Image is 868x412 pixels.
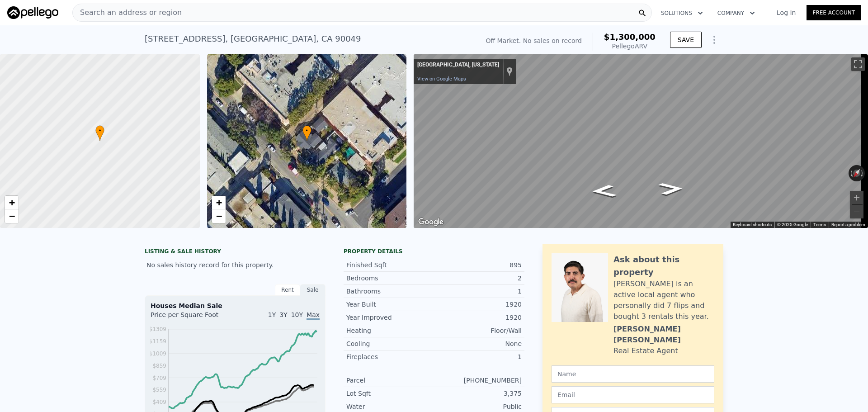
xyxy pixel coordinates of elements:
span: 3Y [279,311,287,318]
div: Real Estate Agent [613,346,678,356]
div: Rent [275,284,300,296]
a: Open this area in Google Maps (opens a new window) [416,216,446,228]
a: Free Account [807,5,861,20]
tspan: $709 [152,375,166,381]
a: View on Google Maps [417,76,466,82]
div: Bathrooms [346,287,434,296]
a: Log In [766,8,807,17]
div: [PERSON_NAME] is an active local agent who personally did 7 flips and bought 3 rentals this year. [613,279,714,322]
input: Name [552,365,714,383]
span: $1,300,000 [604,32,656,42]
button: Keyboard shortcuts [733,222,772,228]
span: © 2025 Google [777,222,808,227]
img: Pellego [7,6,58,19]
div: Street View [414,54,868,228]
div: • [95,125,104,141]
div: [PERSON_NAME] [PERSON_NAME] [613,324,714,346]
path: Go Northeast [580,182,627,200]
div: Parcel [346,376,434,385]
div: Fireplaces [346,352,434,361]
span: • [95,127,104,135]
div: Ask about this property [613,253,714,279]
div: [GEOGRAPHIC_DATA], [US_STATE] [417,62,499,69]
div: Bedrooms [346,274,434,283]
div: Property details [344,248,524,255]
tspan: $409 [152,399,166,405]
div: Houses Median Sale [151,301,320,310]
span: Search an address or region [73,7,182,18]
div: Year Improved [346,313,434,322]
div: Floor/Wall [434,326,522,335]
a: Report a problem [831,222,865,227]
button: Solutions [654,5,710,21]
a: Zoom out [212,209,226,223]
span: Max [307,311,320,320]
div: Finished Sqft [346,260,434,270]
img: Google [416,216,446,228]
span: − [9,210,15,222]
button: Toggle fullscreen view [851,57,865,71]
div: 1 [434,287,522,296]
div: Lot Sqft [346,389,434,398]
div: 1 [434,352,522,361]
div: Price per Square Foot [151,310,235,325]
a: Terms (opens in new tab) [813,222,826,227]
input: Email [552,386,714,403]
span: 10Y [291,311,303,318]
div: 1920 [434,300,522,309]
div: [PHONE_NUMBER] [434,376,522,385]
span: + [9,197,15,208]
div: Pellego ARV [604,42,656,51]
div: Sale [300,284,325,296]
button: Rotate counterclockwise [849,165,854,181]
button: Zoom out [850,205,863,218]
a: Zoom in [212,196,226,209]
div: Map [414,54,868,228]
div: No sales history record for this property. [145,257,325,273]
div: 3,375 [434,389,522,398]
a: Show location on map [506,66,513,76]
div: Year Built [346,300,434,309]
a: Zoom in [5,196,19,209]
span: − [216,210,222,222]
button: Show Options [705,31,723,49]
button: Company [710,5,762,21]
tspan: $559 [152,387,166,393]
div: 2 [434,274,522,283]
tspan: $1009 [149,350,166,357]
div: None [434,339,522,348]
tspan: $859 [152,363,166,369]
div: Heating [346,326,434,335]
span: + [216,197,222,208]
button: SAVE [670,32,702,48]
span: 1Y [268,311,276,318]
div: Off Market. No sales on record [486,36,582,45]
a: Zoom out [5,209,19,223]
div: LISTING & SALE HISTORY [145,248,325,257]
button: Reset the view [849,165,864,182]
button: Zoom in [850,191,863,204]
div: 895 [434,260,522,270]
path: Go Southwest [648,180,694,198]
button: Rotate clockwise [860,165,865,181]
div: • [302,125,311,141]
div: Water [346,402,434,411]
div: 1920 [434,313,522,322]
tspan: $1159 [149,338,166,345]
div: [STREET_ADDRESS] , [GEOGRAPHIC_DATA] , CA 90049 [145,33,361,45]
div: Public [434,402,522,411]
span: • [302,127,311,135]
div: Cooling [346,339,434,348]
tspan: $1309 [149,326,166,332]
